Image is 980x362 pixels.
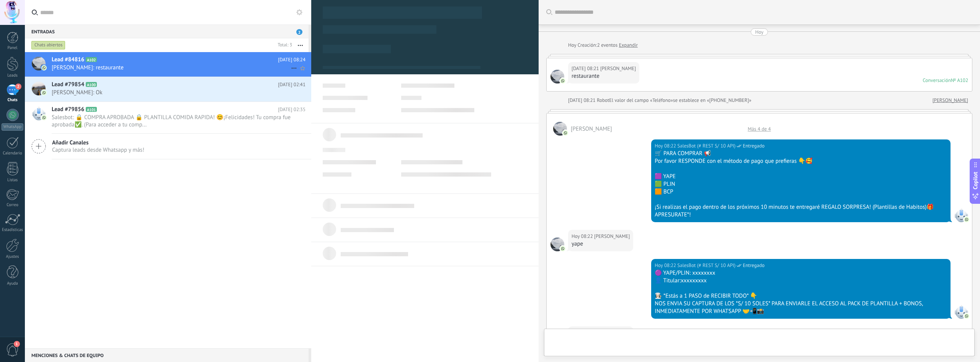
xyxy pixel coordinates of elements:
span: A100 [86,82,97,87]
div: Calendario [2,151,24,156]
span: SalesBot (# REST S/ 10 API) [677,262,735,269]
a: Lead #79854 A100 [DATE] 02:41 [PERSON_NAME]: Ok [25,77,311,102]
img: com.amocrm.amocrmwa.svg [560,78,565,84]
div: WhatsApp [2,123,23,131]
span: Brigette García [553,122,567,136]
span: El valor del campo «Teléfono» [609,97,673,104]
span: Brigette García [600,65,636,72]
span: Salesbot: 🔒 COMPRA APROBADA 🔒 PLANTILLA COMIDA RAPIDA! 😊¡Felicidades! Tu compra fue aprobada✅. (P... [52,114,291,128]
a: Expandir [619,41,638,49]
a: [PERSON_NAME] [933,97,968,104]
img: com.amocrm.amocrmwa.svg [41,90,47,95]
div: Entradas [25,25,309,38]
span: 1 [14,341,20,347]
span: Copilot [972,172,979,189]
div: restaurante [572,72,636,80]
img: com.amocrm.amocrmwa.svg [41,65,47,70]
img: com.amocrm.amocrmwa.svg [964,217,969,222]
div: Listas [2,178,24,183]
div: 👤 Titular:xxxxxxxxx [655,277,947,285]
div: Menciones & Chats de equipo [25,348,309,362]
span: [PERSON_NAME]: restaurante [52,64,291,71]
div: 🟧 BCP [655,188,947,196]
span: [DATE] 08:24 [278,56,305,64]
div: 🟪 YAPE [655,173,947,180]
div: Correo [2,203,24,208]
a: Lead #79856 A101 [DATE] 02:35 Salesbot: 🔒 COMPRA APROBADA 🔒 PLANTILLA COMIDA RAPIDA! 😊¡Felicidade... [25,102,311,133]
span: A102 [86,57,97,62]
div: Panel [2,46,24,51]
span: se establece en «[PHONE_NUMBER]» [673,97,751,104]
div: № A102 [951,77,968,84]
span: 2 [296,29,302,35]
span: Lead #79854 [52,81,84,88]
a: Lead #84816 A102 [DATE] 08:24 [PERSON_NAME]: restaurante [25,52,311,77]
span: Brigette García [550,70,564,84]
div: Más 4 de 4 [744,126,774,132]
img: com.amocrm.amocrmwa.svg [560,246,565,251]
div: Chats [2,98,24,103]
div: Por favor RESPONDE con el método de pago que prefieras 👇🥰 [655,157,947,165]
span: Robot [597,97,609,103]
span: 2 eventos [597,41,617,49]
div: Ajustes [2,254,24,259]
div: Creación: [568,41,638,49]
div: 🛒 PARA COMPRAR 📢 [655,150,947,157]
div: Chats abiertos [31,41,65,50]
div: Hoy 08:22 [572,233,594,240]
span: 2 [15,84,21,90]
span: Lead #84816 [52,56,84,64]
span: Captura leads desde Whatsapp y más! [52,146,144,154]
div: 🟣 YAPE/PLIN: xxxxxxxx [655,269,947,277]
span: SalesBot [954,208,968,222]
span: Brigette García [571,125,612,133]
span: [PERSON_NAME]: Ok [52,89,291,96]
div: [DATE] 08:21 [572,65,600,72]
span: Añadir Canales [52,139,144,146]
span: Brigette García [550,238,564,251]
div: Total: 3 [275,41,292,49]
span: Entregado [743,262,764,269]
img: com.amocrm.amocrmwa.svg [563,130,568,136]
div: yape [572,240,630,248]
span: Lead #79856 [52,106,84,113]
div: Leads [2,73,24,78]
div: ¡Si realizas el pago dentro de los próximos 10 minutos te entregaré REGALO SORPRESA! (Plantillas ... [655,203,947,219]
div: 👩🏻‍🍳 *Estás a 1 PASO de RECIBIR TODO* 👇 [655,292,947,300]
div: Conversación [923,77,951,84]
span: Entregado [743,142,764,150]
span: [DATE] 02:35 [278,106,305,113]
img: com.amocrm.amocrmwa.svg [964,313,969,319]
div: Hoy [755,28,764,36]
div: Hoy [568,41,578,49]
div: Hoy 08:22 [655,142,677,150]
span: SalesBot (# REST S/ 10 API) [677,142,735,150]
div: [DATE] 08:21 [568,97,597,104]
div: NOS ENVIA SU CAPTURA DE LOS *S/ 10 SOLES* PARA ENVIARLE EL ACCESO AL PACK DE PLANTILLA + BONOS, I... [655,300,947,315]
img: com.amocrm.amocrmwa.svg [41,115,47,120]
span: Brigette García [594,233,630,240]
span: [DATE] 02:41 [278,81,305,88]
span: SalesBot [954,305,968,319]
div: 🟩 PLIN [655,180,947,188]
span: A101 [86,107,97,112]
div: Estadísticas [2,228,24,233]
div: Hoy 08:22 [655,262,677,269]
div: Ayuda [2,281,24,286]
